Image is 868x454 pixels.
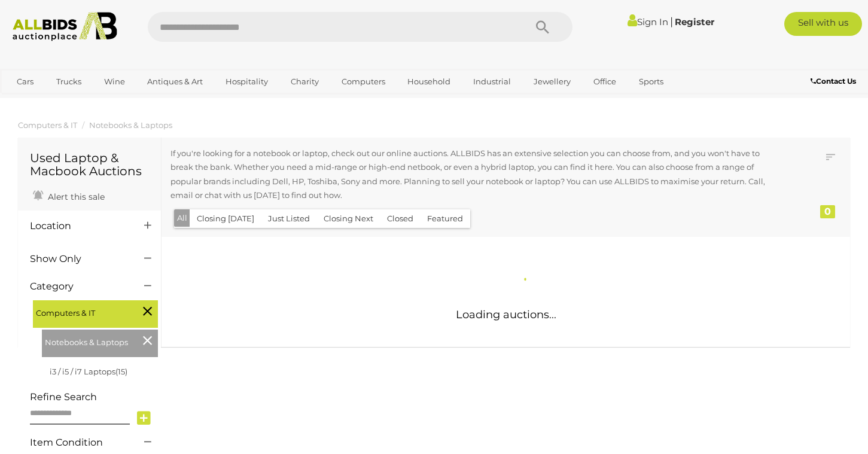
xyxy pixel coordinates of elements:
span: Loading auctions... [456,308,556,321]
a: Computers & IT [18,120,77,130]
button: All [174,209,190,227]
img: Allbids.com.au [7,12,123,41]
div: 0 [820,205,835,218]
h4: Show Only [30,254,126,264]
h4: Location [30,221,126,231]
a: Sell with us [784,12,862,36]
span: | [670,15,673,28]
a: Register [675,16,714,28]
a: Sports [631,72,671,92]
h4: Item Condition [30,437,126,448]
a: Cars [9,72,41,92]
a: Antiques & Art [139,72,211,92]
span: Computers & IT [36,303,126,320]
a: Wine [96,72,133,92]
a: Trucks [48,72,89,92]
h4: Category [30,281,126,292]
a: Sign In [628,16,668,28]
a: Hospitality [218,72,276,92]
a: Contact Us [811,75,859,88]
a: Notebooks & Laptops [89,120,172,130]
div: If you're looking for a notebook or laptop, check out our online auctions. ALLBIDS has an extensi... [170,147,785,206]
span: Alert this sale [45,191,105,202]
button: Search [513,12,572,42]
span: (15) [115,367,127,376]
b: Contact Us [811,77,856,86]
button: Just Listed [261,209,317,228]
a: Jewellery [526,72,578,92]
a: Office [586,72,624,92]
a: Industrial [465,72,519,92]
a: [GEOGRAPHIC_DATA] [9,92,109,111]
h4: Refine Search [30,392,158,403]
h1: Used Laptop & Macbook Auctions [30,151,149,178]
a: Computers [334,72,393,92]
button: Closed [380,209,421,228]
button: Featured [420,209,470,228]
button: Closing Next [316,209,380,228]
button: Closing [DATE] [190,209,261,228]
a: i3 / i5 / i7 Laptops(15) [50,367,127,376]
a: Household [400,72,458,92]
a: Charity [283,72,327,92]
span: Notebooks & Laptops [45,333,135,349]
a: Alert this sale [30,187,108,205]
